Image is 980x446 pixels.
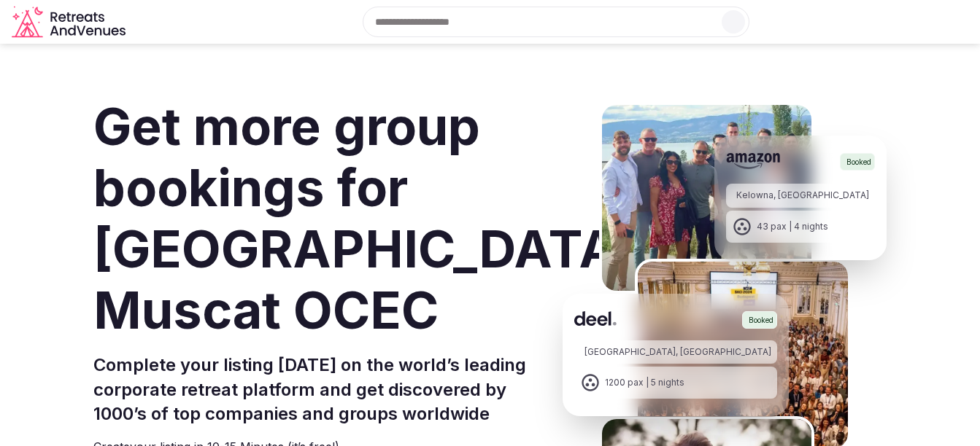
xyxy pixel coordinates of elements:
[736,189,869,202] div: Kelowna, [GEOGRAPHIC_DATA]
[757,221,828,233] div: 43 pax | 4 nights
[93,96,528,341] h1: Get more group bookings for [GEOGRAPHIC_DATA] Muscat OCEC
[605,377,684,389] div: 1200 pax | 5 nights
[93,353,528,426] h2: Complete your listing [DATE] on the world’s leading corporate retreat platform and get discovered...
[742,311,777,329] div: Booked
[840,153,875,171] div: Booked
[12,6,128,39] a: Visit the homepage
[584,346,771,359] div: [GEOGRAPHIC_DATA], [GEOGRAPHIC_DATA]
[12,6,128,39] svg: Retreats and Venues company logo
[599,102,815,294] img: Amazon Kelowna Retreat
